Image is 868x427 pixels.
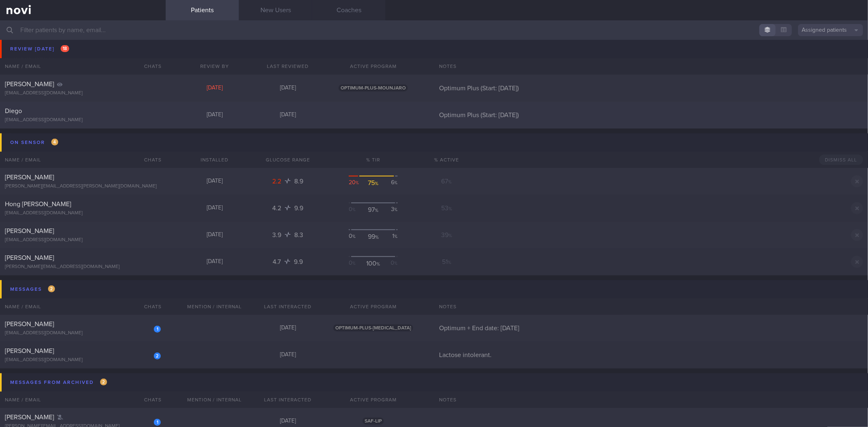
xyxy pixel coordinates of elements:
span: 3.9 [272,232,283,238]
sub: % [375,235,379,240]
div: 1 [154,326,161,333]
div: Active Program [324,392,422,408]
div: Last Interacted [251,298,324,315]
div: 1 [383,233,398,241]
sub: % [376,262,380,267]
sub: % [394,235,398,239]
span: 4.2 [272,205,283,211]
span: [PERSON_NAME] [5,255,54,261]
span: 4 [51,139,58,146]
button: Dismiss All [819,155,863,165]
div: [EMAIL_ADDRESS][DOMAIN_NAME] [5,237,161,243]
sub: % [394,208,398,212]
div: Installed [178,152,251,168]
div: 6 [383,179,398,187]
div: 99 [366,233,381,241]
div: Chats [133,298,166,315]
div: Chats [133,152,166,168]
div: Lactose intolerant. [434,351,868,359]
div: Messages [8,284,57,295]
div: [EMAIL_ADDRESS][DOMAIN_NAME] [5,117,161,123]
sub: % [448,260,451,265]
span: OPTIMUM-PLUS-[MEDICAL_DATA] [333,325,413,331]
span: Hong [PERSON_NAME] [5,201,71,207]
div: 3 [383,206,398,214]
div: [DATE] [251,418,324,425]
div: Last Interacted [251,392,324,408]
sub: % [448,207,452,211]
span: Diego [5,108,22,114]
div: Active Program [324,298,422,315]
sub: % [352,208,356,212]
div: Messages from Archived [8,377,109,388]
sub: % [352,261,356,266]
div: [EMAIL_ADDRESS][DOMAIN_NAME] [5,330,161,336]
sub: % [448,233,452,238]
div: Mention / Internal [178,392,251,408]
div: 67 [422,177,471,185]
span: SAF-LIP [363,418,384,425]
sub: % [375,208,378,213]
div: Chats [133,392,166,408]
sub: % [356,181,359,185]
div: Glucose Range [251,152,324,168]
span: 8.3 [294,232,303,238]
sub: % [394,181,398,185]
sub: % [375,181,378,186]
div: [DATE] [178,258,251,266]
div: [DATE] [178,231,251,239]
div: Notes [434,392,868,408]
sub: % [352,235,356,239]
div: 100 [366,259,381,268]
div: Optimum Plus (Start: [DATE]) [434,57,868,65]
div: [DATE] [178,205,251,212]
div: Optimum Plus (Start: [DATE]) [434,111,868,119]
div: Mention / Internal [178,298,251,315]
div: [DATE] [178,111,251,119]
span: 9.9 [294,205,303,211]
div: 53 [422,204,471,212]
button: Assigned patients [798,24,863,36]
div: [DATE] [251,351,324,359]
span: OPTIMUM-PLUS-[MEDICAL_DATA] [333,58,413,65]
span: [PERSON_NAME] [5,54,54,61]
div: 2 [154,353,161,359]
div: 1 [154,419,161,426]
div: 20 [349,179,364,187]
sub: % [394,261,398,266]
span: 2.2 [272,178,283,185]
div: [PERSON_NAME][EMAIL_ADDRESS][DOMAIN_NAME] [5,264,161,270]
div: [EMAIL_ADDRESS][DOMAIN_NAME] [5,357,161,363]
div: % Active [422,152,471,168]
div: [DATE] [178,178,251,185]
span: 8.9 [294,178,303,185]
div: 0 [349,259,364,268]
span: [PERSON_NAME] [5,81,54,87]
span: 4.7 [273,259,282,265]
span: 2 [100,379,107,386]
div: [DATE] [178,58,251,65]
div: [EMAIL_ADDRESS][DOMAIN_NAME] [5,90,161,96]
div: Optimum Plus (Start: [DATE]) [434,84,868,92]
div: [DATE] [178,85,251,92]
div: On sensor [8,137,60,148]
span: [PERSON_NAME] [5,174,54,181]
div: 75 [366,179,381,187]
div: 0 [349,233,364,241]
span: [PERSON_NAME] [5,321,54,327]
span: [PERSON_NAME] [5,228,54,234]
div: Notes [434,298,868,315]
div: [DATE] [251,325,324,332]
div: 51 [422,258,471,266]
div: [EMAIL_ADDRESS][DOMAIN_NAME] [5,210,161,216]
span: 9.9 [294,259,303,265]
sub: % [448,180,452,185]
div: 97 [366,206,381,214]
div: [EMAIL_ADDRESS][DOMAIN_NAME] [5,63,161,70]
span: [PERSON_NAME] [5,414,54,420]
div: [PERSON_NAME][EMAIL_ADDRESS][PERSON_NAME][DOMAIN_NAME] [5,183,161,190]
div: [DATE] [251,85,324,92]
span: [PERSON_NAME] [5,348,54,354]
div: 39 [422,231,471,239]
span: 2 [48,285,55,292]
